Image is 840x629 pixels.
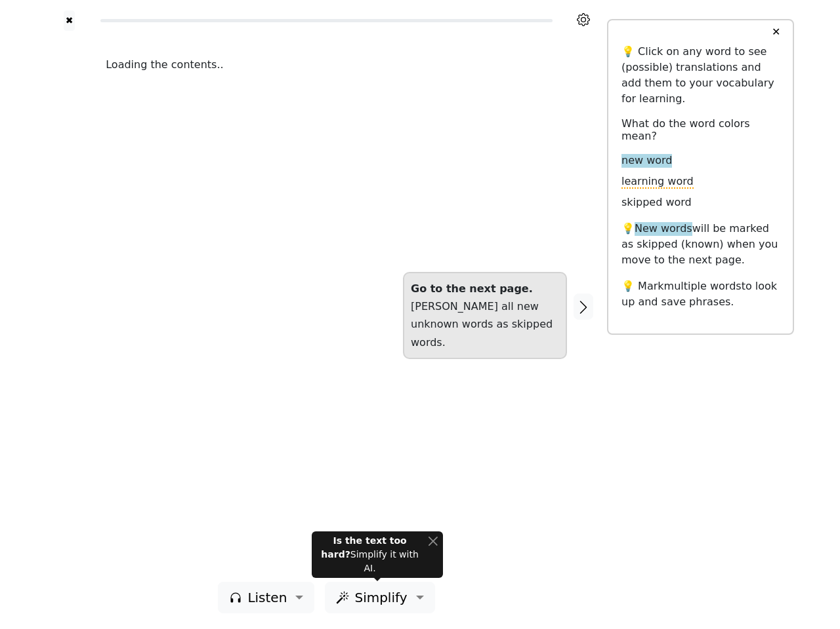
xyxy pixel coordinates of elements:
p: 💡 Mark to look up and save phrases. [621,278,780,310]
button: Simplify [325,582,434,613]
div: Simplify it with AI. [317,534,423,575]
span: New words [635,222,692,236]
p: 💡 Click on any word to see (possible) translations and add them to your vocabulary for learning. [621,44,780,107]
button: Close [428,534,438,548]
span: Simplify [354,588,407,607]
span: new word [621,154,672,168]
button: Listen [218,582,314,613]
span: Listen [247,588,287,607]
button: ✕ [764,20,788,44]
span: skipped word [621,196,692,210]
span: multiple words [664,280,742,292]
h6: What do the word colors mean? [621,117,780,142]
div: [PERSON_NAME] all new unknown words as skipped words. [411,280,559,351]
p: 💡 will be marked as skipped (known) when you move to the next page. [621,221,780,268]
span: learning word [621,175,694,189]
strong: Is the text too hard? [321,535,406,560]
button: ✖ [64,10,75,31]
strong: Go to the next page. [411,282,533,295]
div: Loading the contents.. [106,57,547,73]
